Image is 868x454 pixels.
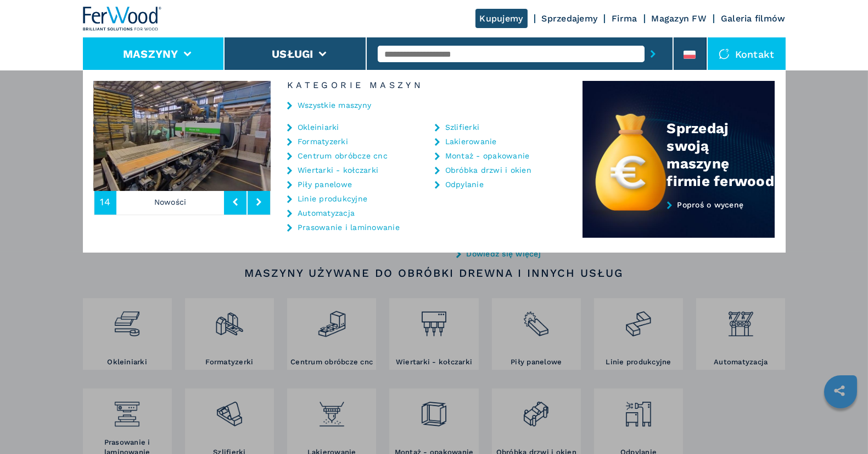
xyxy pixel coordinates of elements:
a: Odpylanie [445,180,484,188]
a: Prasowanie i laminowanie [298,223,400,231]
img: Kontakt [719,48,730,59]
a: Montaż - opakowanie [445,152,530,160]
a: Linie produkcyjne [298,195,367,203]
div: Sprzedaj swoją maszynę firmie ferwood [667,119,775,190]
span: 14 [100,197,111,207]
button: submit-button [645,41,662,67]
button: Usługi [272,47,313,61]
a: Poproś o wycenę [583,200,775,238]
img: Ferwood [83,7,162,31]
a: Okleiniarki [298,123,339,131]
a: Firma [612,13,637,24]
a: Piły panelowe [298,180,352,188]
a: Galeria filmów [721,13,786,24]
button: Maszyny [123,47,178,61]
div: Kontakt [708,37,786,70]
img: image [271,81,447,191]
a: Centrum obróbcze cnc [298,152,388,160]
a: Obróbka drzwi i okien [445,166,531,174]
a: Kupujemy [475,9,528,28]
a: Magazyn FW [652,13,707,24]
a: Szlifierki [445,123,480,131]
a: Formatyzerki [298,138,348,145]
a: Lakierowanie [445,138,497,145]
a: Sprzedajemy [542,13,598,24]
a: Wiertarki - kołczarki [298,166,378,174]
a: Automatyzacja [298,209,355,217]
a: Wszystkie maszyny [298,101,371,109]
h6: Kategorie maszyn [271,81,583,90]
p: Nowości [116,189,224,215]
img: image [94,81,271,191]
